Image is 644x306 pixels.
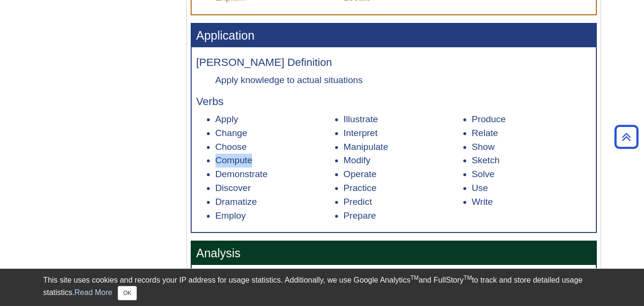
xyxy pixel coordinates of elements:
[192,242,596,265] h3: Analysis
[344,168,463,181] li: Operate
[215,195,335,209] li: Dramatize
[74,288,112,296] a: Read More
[472,113,591,127] li: Produce
[344,154,463,168] li: Modify
[196,96,591,108] h4: Verbs
[215,154,335,168] li: Compute
[344,127,463,140] li: Interpret
[43,274,601,300] div: This site uses cookies and records your IP address for usage statistics. Additionally, we use Goo...
[472,127,591,140] li: Relate
[611,130,642,143] a: Back to Top
[344,113,463,127] li: Illustrate
[215,113,335,127] li: Apply
[464,274,472,281] sup: TM
[215,74,591,86] dd: Apply knowledge to actual situations
[344,209,463,223] li: Prepare
[215,181,335,195] li: Discover
[192,24,596,47] h3: Application
[344,181,463,195] li: Practice
[215,127,335,140] li: Change
[196,57,591,69] h4: [PERSON_NAME] Definition
[410,274,419,281] sup: TM
[215,140,335,154] li: Choose
[472,154,591,168] li: Sketch
[472,195,591,209] li: Write
[344,195,463,209] li: Predict
[215,209,335,223] li: Employ
[472,181,591,195] li: Use
[472,168,591,181] li: Solve
[118,286,136,300] button: Close
[472,140,591,154] li: Show
[215,168,335,181] li: Demonstrate
[344,140,463,154] li: Manipulate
